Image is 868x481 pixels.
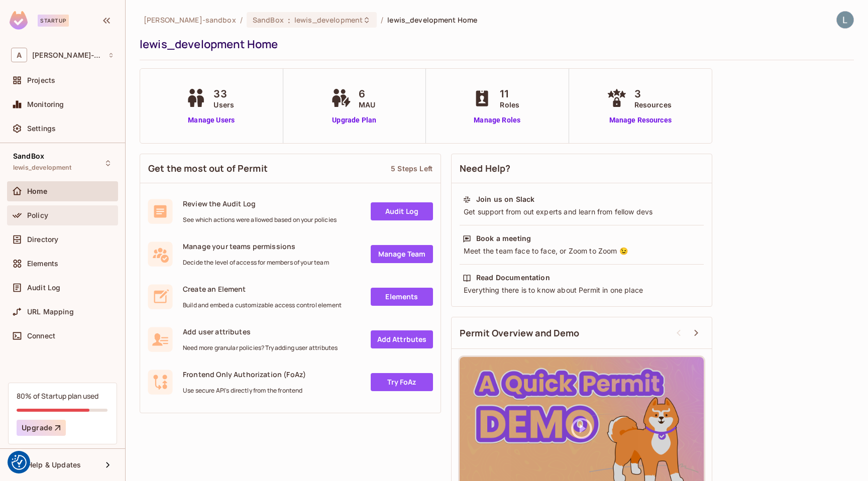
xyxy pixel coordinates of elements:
[500,86,519,101] span: 11
[294,15,363,25] span: lewis_development
[837,12,853,28] img: Lewis Youl
[476,194,534,204] div: Join us on Slack
[38,15,69,27] div: Startup
[371,245,433,263] a: Manage Team
[371,202,433,220] a: Audit Log
[27,461,81,469] span: Help & Updates
[183,387,306,395] span: Use secure API's directly from the frontend
[359,86,375,101] span: 6
[253,15,284,25] span: SandBox
[183,115,239,126] a: Manage Users
[27,235,58,244] span: Directory
[183,301,342,309] span: Build and embed a customizable access control element
[604,115,677,126] a: Manage Resources
[476,273,550,283] div: Read Documentation
[183,327,338,336] span: Add user attributes
[12,455,27,470] img: Revisit consent button
[463,207,701,217] div: Get support from out experts and learn from fellow devs
[13,152,44,160] span: SandBox
[27,284,60,292] span: Audit Log
[148,162,268,175] span: Get the most out of Permit
[144,15,236,25] span: the active workspace
[391,164,432,173] div: 5 Steps Left
[17,420,66,436] button: Upgrade
[329,115,380,126] a: Upgrade Plan
[287,16,291,24] span: :
[183,284,342,294] span: Create an Element
[12,455,27,470] button: Consent Preferences
[27,125,56,133] span: Settings
[634,99,672,110] span: Resources
[27,332,55,340] span: Connect
[183,344,338,352] span: Need more granular policies? Try adding user attributes
[460,327,580,339] span: Permit Overview and Demo
[11,48,27,62] span: A
[634,86,672,101] span: 3
[27,260,58,268] span: Elements
[213,99,234,110] span: Users
[27,76,55,84] span: Projects
[463,246,701,256] div: Meet the team face to face, or Zoom to Zoom 😉
[10,11,28,30] img: SReyMgAAAABJRU5ErkJggg==
[240,15,243,25] li: /
[500,99,519,110] span: Roles
[17,391,98,401] div: 80% of Startup plan used
[460,162,511,175] span: Need Help?
[371,330,433,348] a: Add Attrbutes
[13,164,72,172] span: lewis_development
[27,308,74,316] span: URL Mapping
[183,259,329,267] span: Decide the level of access for members of your team
[371,288,433,306] a: Elements
[470,115,524,126] a: Manage Roles
[387,15,477,25] span: lewis_development Home
[371,373,433,391] a: Try FoAz
[359,99,375,110] span: MAU
[183,216,337,224] span: See which actions were allowed based on your policies
[27,211,48,219] span: Policy
[213,86,234,101] span: 33
[183,199,337,208] span: Review the Audit Log
[32,51,103,59] span: Workspace: alex-trustflight-sandbox
[27,100,64,108] span: Monitoring
[183,242,329,251] span: Manage your teams permissions
[476,233,531,244] div: Book a meeting
[27,187,48,195] span: Home
[381,15,383,25] li: /
[183,370,306,379] span: Frontend Only Authorization (FoAz)
[140,37,849,52] div: lewis_development Home
[463,285,701,295] div: Everything there is to know about Permit in one place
